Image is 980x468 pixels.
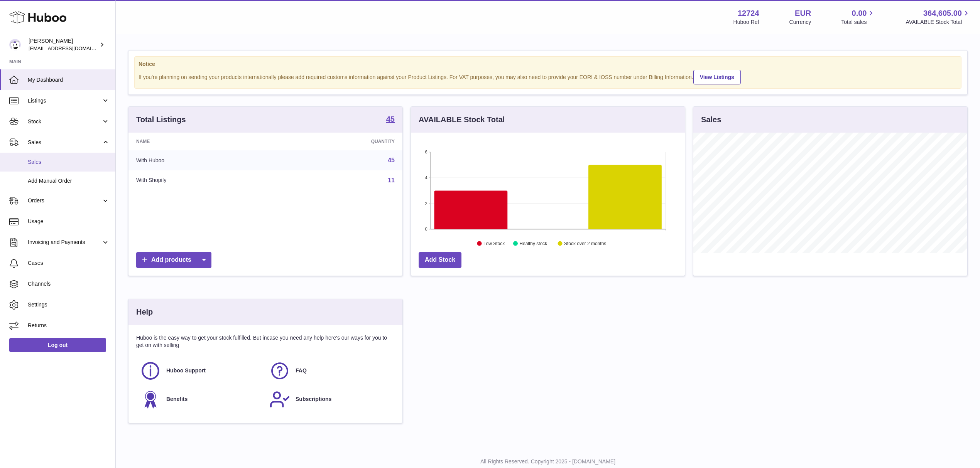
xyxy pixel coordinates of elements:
span: Sales [28,158,110,166]
span: Settings [28,301,110,308]
h3: Help [136,307,153,317]
a: 45 [386,115,395,125]
th: Quantity [276,133,402,150]
span: Benefits [166,396,188,403]
strong: 12724 [738,8,759,19]
span: Usage [28,218,110,225]
text: Healthy stock [519,241,547,246]
a: Benefits [140,389,262,410]
strong: Notice [139,61,957,68]
div: [PERSON_NAME] [29,37,98,52]
img: internalAdmin-12724@internal.huboo.com [9,39,21,51]
div: Huboo Ref [733,19,759,26]
a: Huboo Support [140,360,262,381]
span: 364,605.00 [923,8,962,19]
span: Cases [28,259,110,267]
span: Sales [28,139,101,146]
a: 11 [388,177,395,183]
strong: EUR [795,8,811,19]
span: Orders [28,197,101,204]
span: Invoicing and Payments [28,239,101,246]
span: AVAILABLE Stock Total [906,19,971,26]
a: Add products [136,252,211,268]
a: Subscriptions [269,389,391,410]
text: 4 [425,175,427,180]
span: Huboo Support [166,367,206,374]
text: Stock over 2 months [564,241,606,246]
div: Currency [789,19,811,26]
span: Add Manual Order [28,177,110,185]
span: [EMAIL_ADDRESS][DOMAIN_NAME] [29,45,113,51]
span: Listings [28,97,101,104]
span: FAQ [296,367,307,374]
span: My Dashboard [28,76,110,84]
p: Huboo is the easy way to get your stock fulfilled. But incase you need any help here's our ways f... [136,334,395,349]
text: 0 [425,227,427,231]
span: Returns [28,322,110,329]
td: With Huboo [128,150,276,170]
strong: 45 [386,115,395,123]
h3: Total Listings [136,114,186,125]
p: All Rights Reserved. Copyright 2025 - [DOMAIN_NAME] [122,458,974,465]
text: 2 [425,201,427,206]
th: Name [128,133,276,150]
div: If you're planning on sending your products internationally please add required customs informati... [139,69,957,84]
a: 0.00 Total sales [841,8,875,26]
a: View Listings [693,70,741,84]
h3: AVAILABLE Stock Total [419,114,505,125]
a: FAQ [269,360,391,381]
a: Log out [9,338,106,352]
span: Channels [28,280,110,288]
span: 0.00 [852,8,867,19]
text: 6 [425,150,427,154]
span: Stock [28,118,101,125]
td: With Shopify [128,170,276,190]
a: 45 [388,157,395,163]
text: Low Stock [483,241,505,246]
span: Total sales [841,19,875,26]
a: 364,605.00 AVAILABLE Stock Total [906,8,971,26]
span: Subscriptions [296,396,331,403]
a: Add Stock [419,252,461,268]
h3: Sales [701,114,721,125]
